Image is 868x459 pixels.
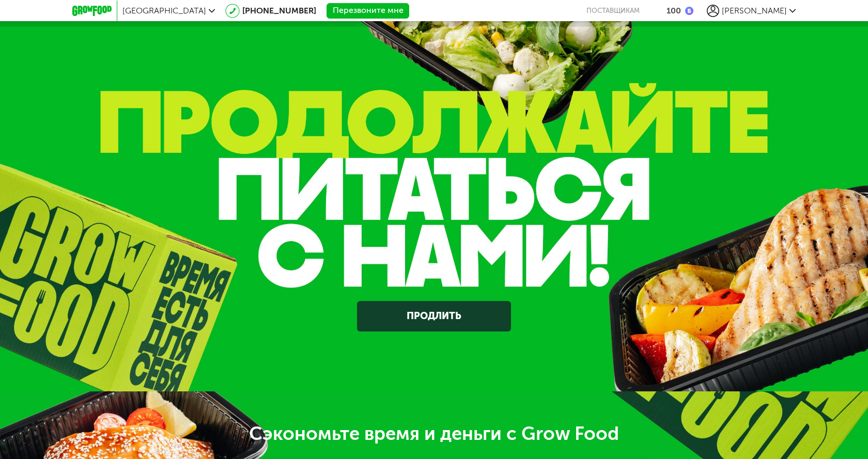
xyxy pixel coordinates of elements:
[667,6,681,15] div: 100
[722,6,787,15] span: [PERSON_NAME]
[357,301,512,331] a: Продлить
[122,6,206,15] span: [GEOGRAPHIC_DATA]
[685,7,693,15] img: bonus_b.cdccf46.png
[327,3,409,19] button: Перезвоните мне
[242,6,316,15] a: [PHONE_NUMBER]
